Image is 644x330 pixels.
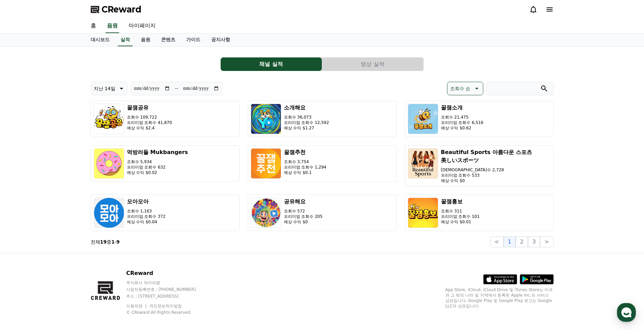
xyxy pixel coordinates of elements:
button: 꿀잼공유 조회수 109,722 프리미엄 조회수 41,870 예상 수익 $2.4 [91,101,240,137]
h3: 꿀잼소개 [441,104,484,112]
a: CReward [91,4,141,15]
img: 꿀잼홍보 [408,198,438,228]
p: 조회수 572 [284,208,323,214]
p: 프리미엄 조회수 6,516 [441,120,484,125]
p: 조회수 1,163 [127,208,166,214]
button: 영상 실적 [322,57,423,71]
p: [DEMOGRAPHIC_DATA]수 2,728 [441,167,551,173]
h3: 꿀잼추천 [284,148,327,156]
button: 먹방러들 Mukbangers 조회수 5,934 프리미엄 조회수 632 예상 수익 $0.02 [91,145,240,182]
p: 프리미엄 조회수 101 [441,214,480,219]
h3: 모아모아 [127,198,166,206]
strong: 19 [100,239,107,245]
button: 3 [528,236,540,247]
p: 프리미엄 조회수 372 [127,214,166,219]
a: 실적 [118,33,133,46]
img: 공유해요 [251,198,281,228]
h3: 꿀잼공유 [127,104,172,112]
button: Beautiful Sports 아름다운 스포츠 美しいスポーツ [DEMOGRAPHIC_DATA]수 2,728 프리미엄 조회수 533 예상 수익 $0 [405,145,554,186]
p: 프리미엄 조회수 205 [284,214,323,219]
h3: 꿀잼홍보 [441,198,480,206]
p: 프리미엄 조회수 12,592 [284,120,329,125]
p: 프리미엄 조회수 533 [441,173,551,178]
a: 가이드 [181,33,206,46]
button: 모아모아 조회수 1,163 프리미엄 조회수 372 예상 수익 $0.04 [91,195,240,231]
button: 지난 14일 [91,82,128,95]
p: 주식회사 와이피랩 [126,280,209,285]
a: 대화 [45,214,87,231]
p: 조회수 5,934 [127,159,188,164]
img: 먹방러들 Mukbangers [94,148,124,179]
a: 음원 [106,19,119,33]
button: 조회수 순 [447,82,483,95]
button: > [540,236,553,247]
p: App Store, iCloud, iCloud Drive 및 iTunes Store는 미국과 그 밖의 나라 및 지역에서 등록된 Apple Inc.의 서비스 상표입니다. Goo... [445,287,554,309]
p: 예상 수익 $1.27 [284,125,329,131]
button: 1 [504,236,516,247]
p: © CReward All Rights Reserved. [126,310,209,315]
p: 주소 : [STREET_ADDRESS] [126,294,209,299]
img: 모아모아 [94,198,124,228]
p: 예상 수익 $0.1 [284,170,327,175]
h3: 공유해요 [284,198,323,206]
p: 예상 수익 $2.4 [127,125,172,131]
span: 설정 [105,224,113,230]
a: 대시보드 [85,33,115,46]
p: CReward [126,269,209,277]
p: 프리미엄 조회수 632 [127,164,188,170]
button: 소개해요 조회수 36,073 프리미엄 조회수 12,592 예상 수익 $1.27 [248,101,397,137]
p: 프리미엄 조회수 1,294 [284,164,327,170]
p: 예상 수익 $0.62 [441,125,484,131]
a: 콘텐츠 [156,33,181,46]
button: 공유해요 조회수 572 프리미엄 조회수 205 예상 수익 $0 [248,195,397,231]
p: 조회수 311 [441,208,480,214]
button: 꿀잼소개 조회수 21,475 프리미엄 조회수 6,516 예상 수익 $0.62 [405,101,554,137]
p: 예상 수익 $0.04 [127,219,166,225]
img: 소개해요 [251,104,281,134]
a: 설정 [87,214,130,231]
p: 예상 수익 $0.01 [441,219,480,225]
span: 대화 [62,225,70,230]
p: 조회수 109,722 [127,115,172,120]
a: 음원 [135,33,156,46]
img: 꿀잼추천 [251,148,281,179]
a: 홈 [85,19,102,33]
strong: 1 [111,239,115,245]
p: 조회수 36,073 [284,115,329,120]
p: 예상 수익 $0 [284,219,323,225]
p: 프리미엄 조회수 41,870 [127,120,172,125]
img: 꿀잼공유 [94,104,124,134]
p: 전체 중 - [91,238,120,245]
img: Beautiful Sports 아름다운 스포츠 美しいスポーツ [408,148,438,179]
button: 채널 실적 [221,57,322,71]
p: 조회수 3,754 [284,159,327,164]
a: 공지사항 [206,33,236,46]
span: 홈 [21,224,25,230]
button: < [490,236,503,247]
a: 이용약관 [126,304,148,308]
p: 예상 수익 $0 [441,178,551,183]
img: 꿀잼소개 [408,104,438,134]
p: 조회수 21,475 [441,115,484,120]
button: 2 [516,236,528,247]
h3: 먹방러들 Mukbangers [127,148,188,156]
strong: 9 [116,239,120,245]
h3: Beautiful Sports 아름다운 스포츠 美しいスポーツ [441,148,551,164]
p: 사업자등록번호 : [PHONE_NUMBER] [126,287,209,292]
a: 개인정보처리방침 [149,304,182,308]
a: 영상 실적 [322,57,424,71]
button: 꿀잼추천 조회수 3,754 프리미엄 조회수 1,294 예상 수익 $0.1 [248,145,397,182]
a: 홈 [2,214,45,231]
p: ~ [174,84,179,93]
button: 꿀잼홍보 조회수 311 프리미엄 조회수 101 예상 수익 $0.01 [405,195,554,231]
p: 예상 수익 $0.02 [127,170,188,175]
p: 지난 14일 [94,84,115,93]
a: 마이페이지 [123,19,161,33]
h3: 소개해요 [284,104,329,112]
span: CReward [102,4,141,15]
p: 조회수 순 [450,84,470,93]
